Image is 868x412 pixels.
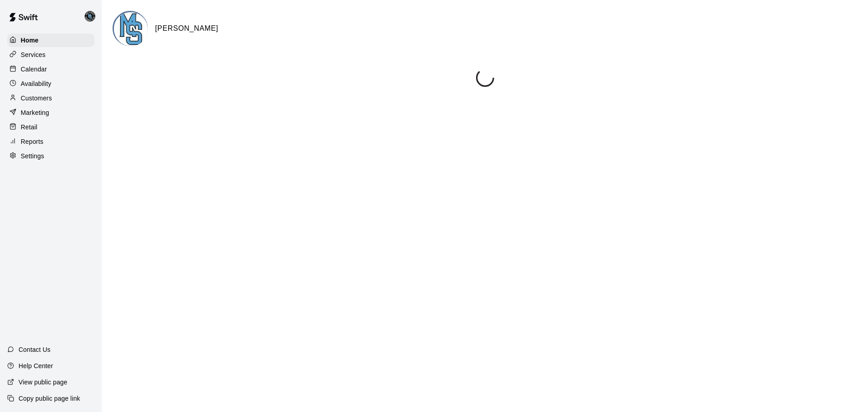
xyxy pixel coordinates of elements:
p: Home [21,36,39,45]
p: Reports [21,137,43,146]
img: Mac N Seitz logo [114,12,148,46]
a: Settings [7,149,94,163]
div: Danny Lake [83,7,102,25]
p: Help Center [19,361,53,370]
p: Marketing [21,108,49,117]
img: Danny Lake [85,11,95,22]
p: Retail [21,123,38,132]
a: Customers [7,91,94,105]
p: Settings [21,152,44,161]
a: Marketing [7,106,94,119]
p: Calendar [21,65,47,74]
a: Calendar [7,62,94,76]
h6: [PERSON_NAME] [155,23,218,34]
a: Home [7,33,94,47]
p: View public page [19,378,67,387]
a: Retail [7,120,94,134]
p: Customers [21,94,52,103]
p: Availability [21,79,52,88]
p: Copy public page link [19,394,80,403]
a: Reports [7,135,94,148]
a: Services [7,48,94,62]
p: Services [21,50,46,59]
p: Contact Us [19,345,51,354]
a: Availability [7,77,94,90]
